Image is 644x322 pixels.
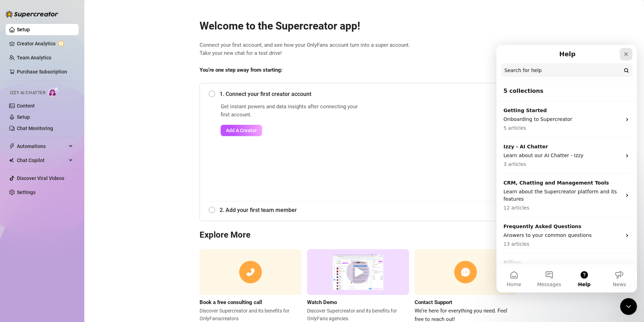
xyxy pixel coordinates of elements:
img: AI Chatter [48,87,59,97]
a: Setup [17,114,30,120]
span: 2. Add your first team member [220,206,520,214]
img: supercreator demo [307,249,409,295]
img: Chat Copilot [9,158,14,163]
a: Creator Analytics exclamation-circle [17,38,73,49]
span: Chat Copilot [17,155,67,166]
strong: Watch Demo [307,299,337,305]
strong: Book a free consulting call [200,299,262,305]
strong: Contact Support [415,299,452,305]
a: Purchase Subscription [17,69,67,75]
a: Team Analytics [17,55,51,60]
span: 1. Connect your first creator account [220,90,520,98]
iframe: Intercom live chat [620,298,637,315]
iframe: Intercom live chat [496,45,637,292]
img: consulting call [200,249,301,295]
span: Add A Creator [226,128,257,133]
a: Add A Creator [221,125,362,136]
span: Automations [17,141,67,152]
iframe: Add Creators [380,103,520,193]
h3: Explore More [200,230,529,241]
a: Setup [17,27,30,32]
span: thunderbolt [9,143,15,149]
a: Content [17,103,35,109]
h2: Welcome to the Supercreator app! [200,19,529,33]
a: Discover Viral Videos [17,175,64,181]
button: Add A Creator [221,125,262,136]
div: 1. Connect your first creator account [208,85,520,103]
span: Izzy AI Chatter [10,90,45,96]
img: contact support [415,249,516,295]
img: logo-BBDzfeDw.svg [6,11,58,18]
div: 2. Add your first team member [208,201,520,219]
strong: You’re one step away from starting: [200,67,282,73]
span: Get instant powers and data insights after connecting your first account. [221,103,362,119]
a: Settings [17,189,35,195]
a: Chat Monitoring [17,125,53,131]
span: Connect your first account, and see how your OnlyFans account turn into a super account. Take you... [200,41,529,58]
